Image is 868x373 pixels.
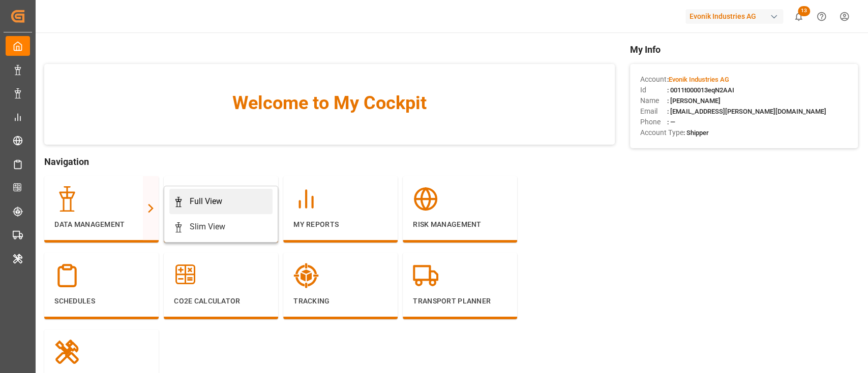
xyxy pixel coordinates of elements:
p: CO2e Calculator [174,296,268,307]
p: Schedules [54,296,148,307]
span: Evonik Industries AG [669,76,729,83]
span: : 0011t000013eqN2AAI [667,86,734,94]
div: Evonik Industries AG [685,9,783,24]
span: Phone [640,117,667,127]
p: Data Management [54,219,148,230]
a: Full View [169,189,273,214]
button: show 13 new notifications [787,5,810,28]
span: : Shipper [683,129,709,137]
span: Id [640,85,667,95]
button: Evonik Industries AG [685,7,787,26]
span: Account [640,74,667,85]
span: 13 [798,6,810,16]
button: Help Center [810,5,833,28]
div: Slim View [190,221,225,233]
p: Risk Management [413,219,507,230]
span: : — [667,118,675,126]
span: : [EMAIL_ADDRESS][PERSON_NAME][DOMAIN_NAME] [667,108,826,115]
span: Welcome to My Cockpit [65,89,594,117]
p: Transport Planner [413,296,507,307]
p: My Reports [293,219,387,230]
span: My Info [630,43,858,56]
span: Name [640,95,667,106]
span: Navigation [44,155,614,168]
p: Tracking [293,296,387,307]
a: Slim View [169,214,273,240]
span: Email [640,106,667,117]
span: : [667,76,729,83]
span: : [PERSON_NAME] [667,97,721,105]
span: Account Type [640,127,683,138]
div: Full View [190,195,222,208]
